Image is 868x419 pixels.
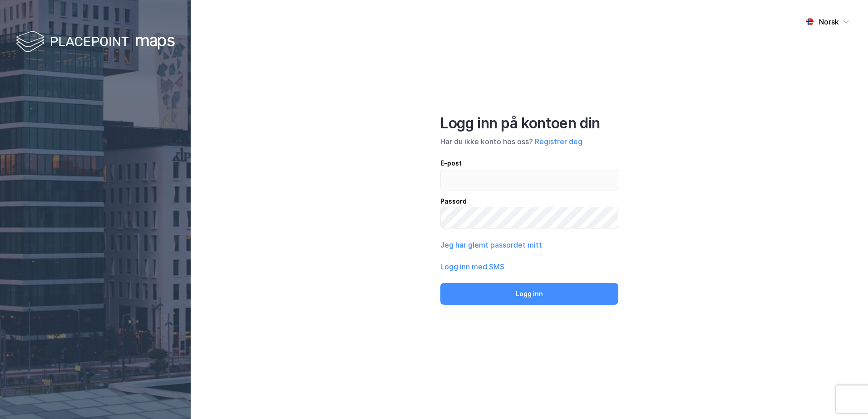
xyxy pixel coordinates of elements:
div: Norsk [819,16,839,27]
img: logo-white.f07954bde2210d2a523dddb988cd2aa7.svg [16,29,175,56]
button: Logg inn [440,283,618,305]
button: Registrer deg [535,136,582,147]
div: Har du ikke konto hos oss? [440,136,618,147]
button: Logg inn med SMS [440,261,504,272]
button: Jeg har glemt passordet mitt [440,239,542,250]
div: E-post [440,158,618,169]
div: Logg inn på kontoen din [440,114,618,132]
div: Passord [440,196,618,207]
